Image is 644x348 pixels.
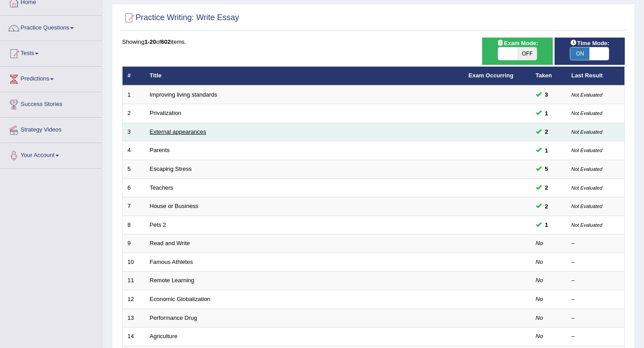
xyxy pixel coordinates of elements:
[572,332,620,341] div: –
[482,38,552,65] div: Show exams occurring in exams
[0,67,102,89] a: Predictions
[536,277,543,284] em: No
[572,314,620,323] div: –
[123,123,145,141] td: 3
[517,47,537,60] span: OFF
[123,197,145,216] td: 7
[122,38,625,46] div: Showing of items.
[150,240,190,246] a: Read and Write
[0,92,102,115] a: Success Stories
[572,276,620,285] div: –
[150,277,195,284] a: Remote Learning
[123,178,145,197] td: 6
[150,184,174,191] a: Teachers
[123,290,145,309] td: 12
[572,148,602,153] small: Not Evaluated
[542,164,552,174] span: You can still take this question
[123,67,145,85] th: #
[144,38,156,45] b: 1-20
[572,204,602,209] small: Not Evaluated
[572,222,602,228] small: Not Evaluated
[150,110,182,116] a: Privatization
[567,67,625,85] th: Last Result
[150,203,199,209] a: House or Business
[123,141,145,160] td: 4
[150,147,170,153] a: Parents
[542,109,552,118] span: You can still take this question
[493,38,542,48] span: Exam Mode:
[542,183,552,192] span: You can still take this question
[469,72,513,79] a: Exam Occurring
[572,129,602,135] small: Not Evaluated
[572,295,620,304] div: –
[123,253,145,272] td: 10
[531,67,567,85] th: Taken
[536,296,543,302] em: No
[150,314,197,321] a: Performance Drug
[145,67,464,85] th: Title
[123,309,145,327] td: 13
[150,128,206,135] a: External appearances
[536,259,543,265] em: No
[123,327,145,346] td: 14
[150,333,178,340] a: Agriculture
[123,272,145,290] td: 11
[570,47,589,60] span: ON
[542,220,552,229] span: You can still take this question
[123,104,145,123] td: 2
[123,216,145,234] td: 8
[542,202,552,211] span: You can still take this question
[0,143,102,166] a: Your Account
[536,333,543,340] em: No
[542,90,552,99] span: You can still take this question
[150,166,192,172] a: Escaping Stress
[572,92,602,98] small: Not Evaluated
[542,127,552,136] span: You can still take this question
[536,314,543,321] em: No
[0,16,102,38] a: Practice Questions
[150,221,166,228] a: Pets 2
[572,166,602,172] small: Not Evaluated
[150,296,211,302] a: Economic Globalization
[542,146,552,155] span: You can still take this question
[123,234,145,253] td: 9
[0,118,102,140] a: Strategy Videos
[572,110,602,116] small: Not Evaluated
[122,11,239,25] h2: Practice Writing: Write Essay
[123,160,145,179] td: 5
[0,41,102,64] a: Tests
[150,91,217,98] a: Improving living standards
[161,38,171,45] b: 602
[572,258,620,267] div: –
[123,85,145,104] td: 1
[566,38,613,48] span: Time Mode:
[536,240,543,246] em: No
[150,259,193,265] a: Famous Athletes
[572,185,602,191] small: Not Evaluated
[572,239,620,248] div: –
